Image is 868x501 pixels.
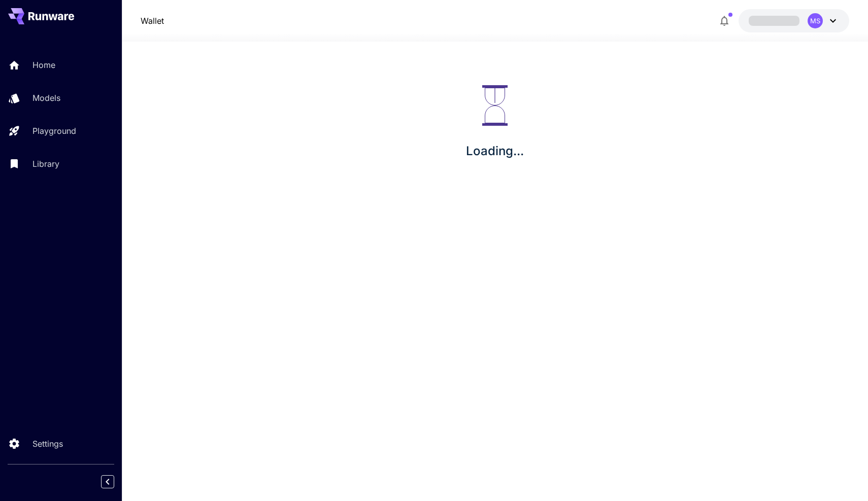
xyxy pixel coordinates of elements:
[141,15,164,27] nav: breadcrumb
[32,125,76,137] p: Playground
[739,9,849,32] button: MS
[141,15,164,27] a: Wallet
[32,158,59,170] p: Library
[32,438,63,450] p: Settings
[109,473,122,491] div: Collapse sidebar
[808,13,823,28] div: MS
[101,475,114,488] button: Collapse sidebar
[32,59,55,71] p: Home
[32,92,60,104] p: Models
[466,142,524,160] p: Loading...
